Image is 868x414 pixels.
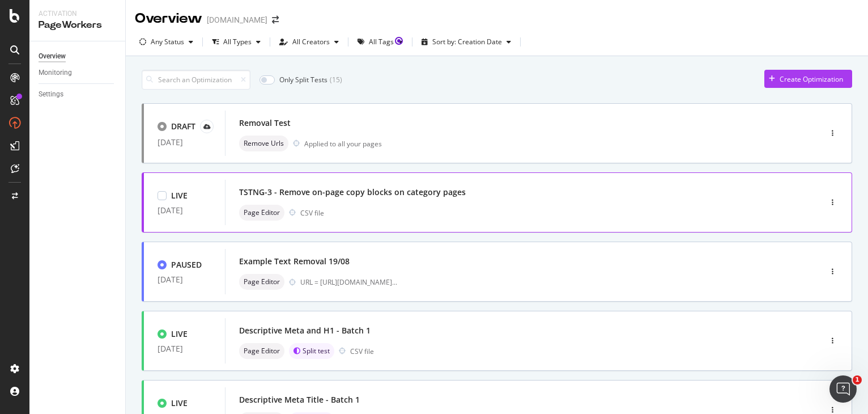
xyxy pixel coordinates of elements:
div: All Types [223,39,252,45]
button: Create Optimization [764,70,852,88]
div: LIVE [171,190,188,201]
div: neutral label [239,274,284,290]
button: Any Status [135,33,198,51]
div: [DATE] [158,138,211,147]
div: CSV file [300,208,324,218]
iframe: Intercom live chat [829,375,857,403]
span: Page Editor [244,278,280,285]
div: Descriptive Meta and H1 - Batch 1 [239,325,371,336]
button: All Types [207,33,265,51]
span: Page Editor [244,209,280,216]
div: neutral label [239,205,284,221]
div: [DATE] [158,344,211,353]
span: ... [392,277,397,287]
div: Applied to all your pages [304,139,382,149]
div: neutral label [239,343,284,359]
span: Split test [303,348,330,354]
div: Create Optimization [780,74,843,84]
div: LIVE [171,398,188,409]
div: arrow-right-arrow-left [272,16,279,24]
div: Any Status [151,39,184,45]
div: Sort by: Creation Date [432,39,502,45]
a: Overview [39,50,117,62]
div: DRAFT [171,121,195,132]
div: ( 15 ) [330,75,342,85]
a: Monitoring [39,67,117,79]
a: Settings [39,88,117,100]
button: Sort by: Creation Date [417,33,516,51]
div: Settings [39,88,63,100]
div: neutral label [239,136,288,151]
div: CSV file [350,347,374,356]
div: Descriptive Meta Title - Batch 1 [239,394,360,405]
div: Overview [39,50,66,62]
div: [DOMAIN_NAME] [207,14,267,26]
span: Remove Urls [244,140,284,147]
div: [DATE] [158,275,211,284]
div: Activation [39,9,116,19]
div: Overview [135,9,202,28]
div: Example Text Removal 19/08 [239,256,350,267]
div: Only Split Tests [279,75,327,85]
div: PAUSED [171,259,202,271]
div: All Creators [292,39,330,45]
button: All Tags [353,33,407,51]
div: All Tags [369,39,394,45]
div: LIVE [171,328,188,340]
div: TSTNG-3 - Remove on-page copy blocks on category pages [239,187,466,198]
div: URL = [URL][DOMAIN_NAME] [300,277,397,287]
div: [DATE] [158,206,211,215]
button: All Creators [275,33,343,51]
span: Page Editor [244,348,280,354]
span: 1 [853,375,862,385]
div: Tooltip anchor [394,36,404,46]
div: brand label [289,343,334,359]
input: Search an Optimization [142,70,250,90]
div: Removal Test [239,117,291,129]
div: Monitoring [39,67,72,79]
div: PageWorkers [39,19,116,32]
